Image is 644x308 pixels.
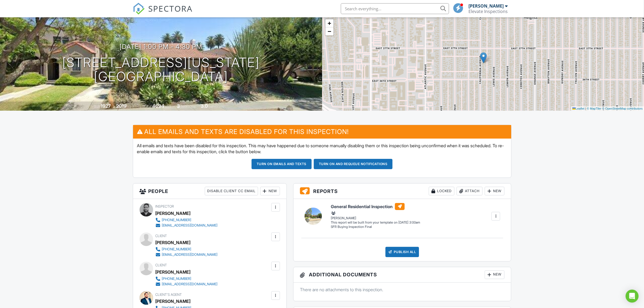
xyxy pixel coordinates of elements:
span: − [328,28,331,35]
div: [EMAIL_ADDRESS][DOMAIN_NAME] [162,282,218,286]
button: Turn on emails and texts [252,159,312,169]
a: [EMAIL_ADDRESS][DOMAIN_NAME] [156,281,218,287]
div: This report will be built from your template on [DATE] 3:00am [331,220,420,225]
span: sq. ft. [127,104,135,109]
div: Open Intercom Messenger [626,290,639,303]
div: 3.0 [201,103,208,109]
img: Marker [480,52,487,63]
div: [EMAIL_ADDRESS][DOMAIN_NAME] [162,253,218,257]
div: [PHONE_NUMBER] [162,277,191,281]
div: 4694 [152,103,164,109]
a: Zoom in [325,19,333,27]
div: [PERSON_NAME] [156,238,191,247]
span: bathrooms [209,104,224,109]
div: [PHONE_NUMBER] [162,218,191,222]
div: Disable Client CC Email [205,187,258,195]
div: New [485,187,504,195]
a: Leaflet [572,107,584,110]
span: sq.ft. [165,104,172,109]
a: [PHONE_NUMBER] [156,247,218,252]
a: © OpenStreetMap contributors [602,107,643,110]
span: SPECTORA [148,3,193,14]
a: [PHONE_NUMBER] [156,217,218,223]
div: Locked [429,187,454,195]
div: [PERSON_NAME] [331,211,420,220]
div: Publish All [385,247,419,257]
div: Attach [457,187,483,195]
div: 1927 [101,103,111,109]
span: Built [94,104,100,109]
h3: People [133,184,286,199]
span: Inspector [156,204,174,208]
input: Search everything... [341,3,449,14]
span: + [328,20,331,27]
div: 2019 [116,103,127,109]
div: New [260,187,280,195]
span: Client [156,263,167,267]
p: All emails and texts have been disabled for this inspection. This may have happened due to someon... [137,143,507,155]
div: New [485,270,504,279]
div: [EMAIL_ADDRESS][DOMAIN_NAME] [162,223,218,228]
div: SFR Buying Inspection Final [331,225,420,229]
div: 3 [177,103,180,109]
div: [PHONE_NUMBER] [162,247,191,251]
span: Client [156,234,167,238]
a: SPECTORA [133,7,193,19]
h3: Additional Documents [293,267,511,283]
div: Elevate Inspections [469,9,508,14]
div: [PERSON_NAME] [156,209,191,217]
a: © MapTiler [587,107,602,110]
a: [PHONE_NUMBER] [156,276,218,281]
img: The Best Home Inspection Software - Spectora [133,3,145,15]
h3: All emails and texts are disabled for this inspection! [133,125,511,138]
p: There are no attachments to this inspection. [300,287,505,293]
span: | [585,107,586,110]
div: [PERSON_NAME] [156,268,191,276]
a: [EMAIL_ADDRESS][DOMAIN_NAME] [156,223,218,228]
div: [PERSON_NAME] [469,3,504,9]
h1: [STREET_ADDRESS][US_STATE] [GEOGRAPHIC_DATA] [62,55,260,84]
a: [PERSON_NAME] [156,297,191,305]
h3: [DATE] 1:00 pm - 4:30 pm [120,43,202,50]
h6: General Residential Inspection [331,203,420,210]
a: [EMAIL_ADDRESS][DOMAIN_NAME] [156,252,218,257]
span: Lot Size [140,104,151,109]
button: Turn on and Requeue Notifications [314,159,393,169]
a: Zoom out [325,27,333,35]
span: Client's Agent [156,293,182,297]
span: bedrooms [181,104,196,109]
h3: Reports [293,184,511,199]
